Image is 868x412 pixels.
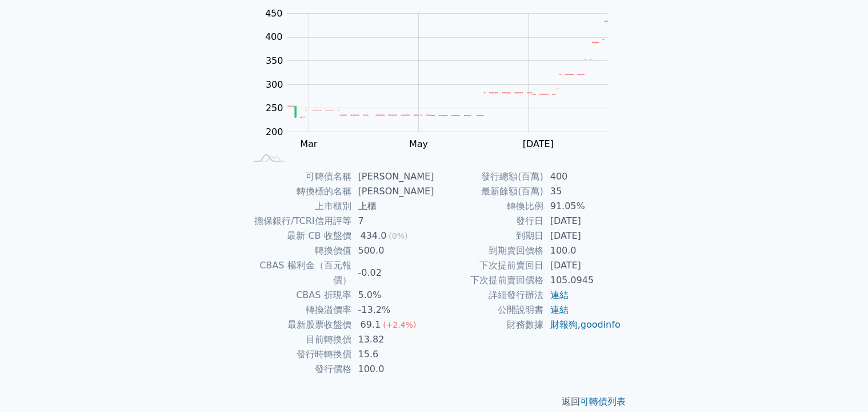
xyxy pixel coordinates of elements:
td: [PERSON_NAME] [351,169,434,184]
g: Chart [259,8,625,173]
td: 發行總額(百萬) [434,169,543,184]
td: 轉換價值 [247,243,351,258]
p: 返回 [233,395,635,409]
td: 到期日 [434,229,543,243]
td: 轉換標的名稱 [247,184,351,199]
td: 35 [543,184,622,199]
tspan: 350 [266,55,283,66]
td: 到期賣回價格 [434,243,543,258]
td: 下次提前賣回價格 [434,273,543,288]
tspan: 300 [266,79,283,90]
td: 轉換比例 [434,199,543,214]
tspan: May [409,138,428,149]
td: 15.6 [351,347,434,362]
td: 7 [351,214,434,229]
td: 上櫃 [351,199,434,214]
td: 最新股票收盤價 [247,317,351,332]
a: 連結 [550,304,569,315]
td: 可轉債名稱 [247,169,351,184]
td: , [543,317,622,332]
td: 詳細發行辦法 [434,288,543,303]
td: 13.82 [351,332,434,347]
td: 400 [543,169,622,184]
td: 財務數據 [434,317,543,332]
td: [DATE] [543,258,622,273]
td: 下次提前賣回日 [434,258,543,273]
td: 100.0 [543,243,622,258]
a: 連結 [550,289,569,300]
span: (0%) [389,231,407,240]
td: 發行時轉換價 [247,347,351,362]
td: [DATE] [543,229,622,243]
td: 100.0 [351,362,434,377]
td: -13.2% [351,303,434,317]
td: 擔保銀行/TCRI信用評等 [247,214,351,229]
td: 最新 CB 收盤價 [247,229,351,243]
tspan: 400 [265,31,283,42]
td: 發行價格 [247,362,351,377]
td: CBAS 權利金（百元報價） [247,258,351,288]
tspan: 450 [265,8,283,19]
div: 聊天小工具 [811,357,868,412]
td: [DATE] [543,214,622,229]
td: -0.02 [351,258,434,288]
td: 最新餘額(百萬) [434,184,543,199]
a: 可轉債列表 [581,396,626,407]
tspan: Mar [300,138,318,149]
iframe: Chat Widget [811,357,868,412]
td: 500.0 [351,243,434,258]
td: 105.0945 [543,273,622,288]
tspan: 200 [266,127,283,137]
div: 69.1 [358,317,383,332]
td: 目前轉換價 [247,332,351,347]
span: (+2.4%) [383,320,416,329]
td: CBAS 折現率 [247,288,351,303]
div: 434.0 [358,229,389,243]
tspan: [DATE] [523,138,554,149]
td: 上市櫃別 [247,199,351,214]
a: goodinfo [581,319,621,330]
td: 5.0% [351,288,434,303]
tspan: 250 [266,103,283,113]
td: [PERSON_NAME] [351,184,434,199]
td: 91.05% [543,199,622,214]
td: 公開說明書 [434,303,543,317]
td: 轉換溢價率 [247,303,351,317]
td: 發行日 [434,214,543,229]
a: 財報狗 [550,319,578,330]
